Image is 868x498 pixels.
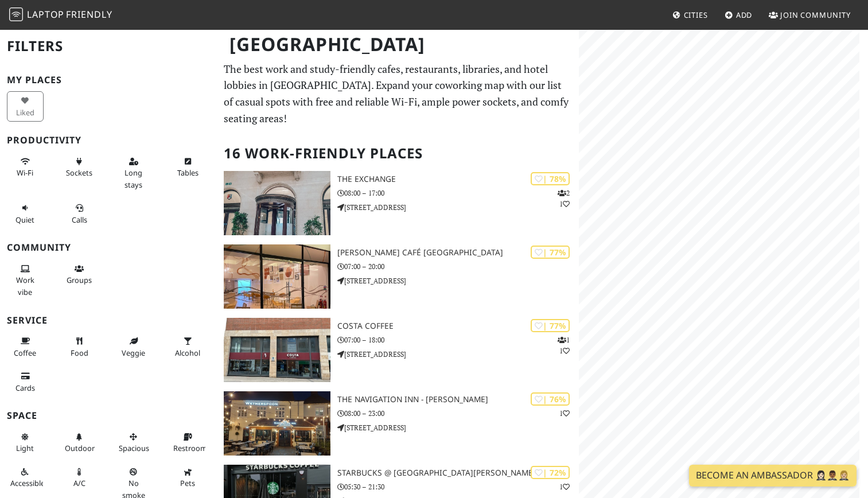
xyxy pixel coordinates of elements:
h3: The Navigation Inn - [PERSON_NAME] [337,395,578,404]
a: Cities [668,5,713,25]
span: Power sockets [66,168,92,178]
a: Elio Café Birmingham | 77% [PERSON_NAME] Café [GEOGRAPHIC_DATA] 07:00 – 20:00 [STREET_ADDRESS] [217,244,578,309]
button: Light [7,427,44,458]
span: Long stays [124,168,142,189]
a: Costa Coffee | 77% 11 Costa Coffee 07:00 – 18:00 [STREET_ADDRESS] [217,318,578,382]
p: 07:00 – 18:00 [337,334,578,345]
button: Coffee [7,332,44,362]
span: People working [16,275,34,297]
button: Calls [61,199,98,229]
button: Work vibe [7,259,44,301]
img: The Navigation Inn - JD Wetherspoon [224,391,330,456]
span: Spacious [119,443,149,453]
img: LaptopFriendly [9,7,23,21]
span: Group tables [67,275,92,285]
button: Spacious [115,427,152,458]
span: Restroom [173,443,207,453]
button: Veggie [115,332,152,362]
h2: 16 Work-Friendly Places [224,136,571,171]
p: [STREET_ADDRESS] [337,349,578,360]
span: Join Community [780,10,851,20]
a: Add [720,5,757,25]
span: Pet friendly [180,478,195,488]
span: Coffee [14,348,36,358]
div: | 77% [531,319,570,332]
h3: The Exchange [337,174,578,184]
a: The Navigation Inn - JD Wetherspoon | 76% 1 The Navigation Inn - [PERSON_NAME] 08:00 – 23:00 [STR... [217,391,578,456]
div: | 77% [531,246,570,259]
span: Alcohol [175,348,200,358]
span: Accessible [10,478,45,488]
h3: Space [7,410,210,421]
div: | 76% [531,392,570,406]
span: Friendly [66,8,112,21]
button: Wi-Fi [7,152,44,182]
span: Outdoor area [65,443,95,453]
p: 08:00 – 17:00 [337,188,578,199]
p: 1 [559,408,570,419]
a: Join Community [764,5,855,25]
span: Cities [684,10,708,20]
span: Work-friendly tables [177,168,198,178]
p: 2 1 [558,188,570,209]
span: Laptop [27,8,64,21]
h3: Starbucks @ [GEOGRAPHIC_DATA][PERSON_NAME] [337,468,578,478]
p: 05:30 – 21:30 [337,481,578,492]
span: Food [71,348,88,358]
button: Quiet [7,199,44,229]
img: Elio Café Birmingham [224,244,330,309]
p: 1 1 [558,334,570,356]
a: LaptopFriendly LaptopFriendly [9,5,112,25]
h3: Productivity [7,135,210,146]
span: Quiet [15,215,34,225]
h3: [PERSON_NAME] Café [GEOGRAPHIC_DATA] [337,248,578,258]
p: [STREET_ADDRESS] [337,422,578,433]
button: A/C [61,462,98,493]
h1: [GEOGRAPHIC_DATA] [220,29,576,60]
p: 08:00 – 23:00 [337,408,578,419]
div: | 72% [531,466,570,479]
p: The best work and study-friendly cafes, restaurants, libraries, and hotel lobbies in [GEOGRAPHIC_... [224,61,571,127]
a: The Exchange | 78% 21 The Exchange 08:00 – 17:00 [STREET_ADDRESS] [217,171,578,235]
span: Video/audio calls [72,215,87,225]
button: Sockets [61,152,98,182]
div: | 78% [531,172,570,185]
p: 1 [559,481,570,492]
button: Cards [7,367,44,397]
h2: Filters [7,29,210,64]
h3: My Places [7,75,210,85]
button: Groups [61,259,98,290]
span: Veggie [122,348,145,358]
h3: Service [7,315,210,326]
button: Outdoor [61,427,98,458]
a: Become an Ambassador 🤵🏻‍♀️🤵🏾‍♂️🤵🏼‍♀️ [689,465,857,487]
span: Add [736,10,753,20]
button: Food [61,332,98,362]
span: Stable Wi-Fi [17,168,33,178]
p: 07:00 – 20:00 [337,261,578,272]
img: The Exchange [224,171,330,235]
button: Long stays [115,152,152,194]
button: Pets [170,462,207,493]
h3: Community [7,242,210,253]
span: Air conditioned [73,478,85,488]
span: Credit cards [15,383,35,393]
p: [STREET_ADDRESS] [337,275,578,286]
span: Natural light [16,443,34,453]
p: [STREET_ADDRESS] [337,202,578,213]
img: Costa Coffee [224,318,330,382]
button: Tables [170,152,207,182]
button: Accessible [7,462,44,493]
h3: Costa Coffee [337,321,578,331]
button: Restroom [170,427,207,458]
button: Alcohol [170,332,207,362]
